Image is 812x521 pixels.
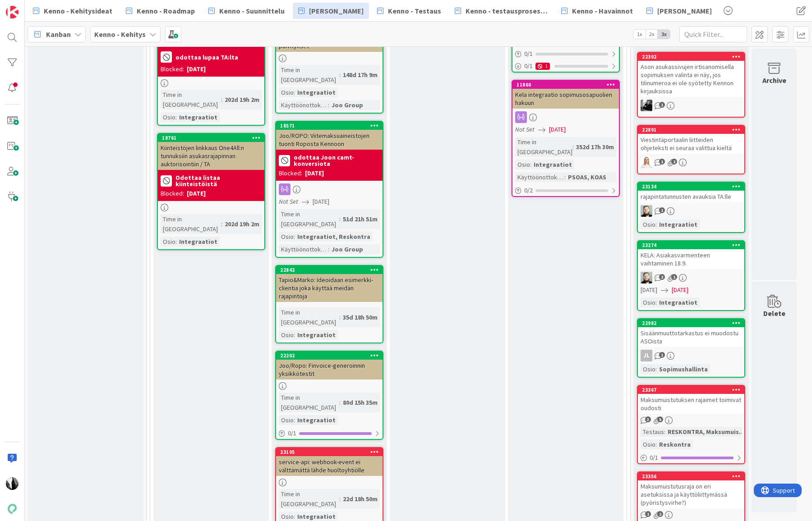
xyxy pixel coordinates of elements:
[388,5,441,16] span: Kenno - Testaus
[328,244,329,254] span: :
[671,274,677,280] span: 1
[187,189,206,198] div: [DATE]
[221,219,222,229] span: :
[641,156,652,168] img: SL
[671,159,677,165] span: 2
[341,494,380,504] div: 22d 18h 50m
[449,3,553,19] a: Kenno - testausprosessi/Featureflagit
[276,122,383,150] div: 18571Joo/ROPO: Viitemaksuaineistojen tuonti Roposta Kennoon
[638,100,744,111] div: KM
[638,61,744,97] div: Ason asukassivujen irtisanomisella sopimuksen valinta ei näy, jos tilinumeroa ei ole syötetty Ken...
[279,244,328,254] div: Käyttöönottokriittisyys
[341,398,380,407] div: 80d 15h 35m
[638,183,744,202] div: 23134rajapintatunnusten avauksia TA:lle
[280,449,383,455] div: 23105
[657,219,700,229] div: Integraatiot
[137,5,195,16] span: Kenno - Roadmap
[158,142,264,170] div: Kiinteistöjen linkkaus One4All:n tunnuksiin asukasrajapinnan auktorisointiin / TA
[161,64,184,74] div: Blocked:
[28,3,118,19] a: Kenno - Kehitysideat
[295,415,338,425] div: Integraatiot
[638,480,744,508] div: Maksumuistutusraja on eri asetuksissa ja käyttöliittymässä (pyöristysvirhe?)
[515,137,572,157] div: Time in [GEOGRAPHIC_DATA]
[279,65,339,85] div: Time in [GEOGRAPHIC_DATA]
[679,26,747,42] input: Quick Filter...
[276,130,383,150] div: Joo/ROPO: Viitemaksuaineistojen tuonti Roposta Kennoon
[339,214,341,224] span: :
[517,82,619,88] div: 11860
[279,489,339,509] div: Time in [GEOGRAPHIC_DATA]
[120,3,200,19] a: Kenno - Roadmap
[295,232,373,242] div: Integraatiot, Reskontra
[638,319,744,347] div: 22982Sisäänmuuttotarkastus ei muodostu ASOista
[158,134,264,170] div: 18761Kiinteistöjen linkkaus One4All:n tunnuksiin asukasrajapinnan auktorisointiin / TA
[276,122,383,130] div: 18571
[305,169,324,178] div: [DATE]
[641,100,652,111] img: KM
[276,266,383,302] div: 22842Tapio&Marko: Ideoidaan esimerkki-clientia joka käyttää meidän rajapintoja
[339,494,341,504] span: :
[294,232,295,242] span: :
[203,3,290,19] a: Kenno - Suunnittelu
[276,448,383,456] div: 23105
[638,134,744,154] div: Viestintäportaalin liitteiden ohjeteksti ei seuraa valittua kieltä
[638,327,744,347] div: Sisäänmuuttotarkastus ei muodostu ASOista
[641,439,655,449] div: Osio
[572,142,574,152] span: :
[161,214,221,234] div: Time in [GEOGRAPHIC_DATA]
[512,48,619,59] div: 0/1
[572,5,633,16] span: Kenno - Havainnot
[177,112,220,122] div: Integraatiot
[641,205,652,217] img: SH
[279,169,302,178] div: Blocked:
[276,428,383,439] div: 0/1
[659,274,665,280] span: 2
[329,100,365,110] div: Joo Group
[466,5,548,16] span: Kenno - testausprosessi/Featureflagit
[641,427,664,437] div: Testaus
[313,197,329,206] span: [DATE]
[6,503,18,515] img: avatar
[638,350,744,361] div: JL
[512,185,619,196] div: 0/2
[641,219,655,229] div: Osio
[642,183,744,190] div: 23134
[6,6,18,18] img: Visit kanbanzone.com
[44,5,112,16] span: Kenno - Kehitysideat
[524,186,533,195] span: 0 / 2
[19,1,41,12] span: Support
[763,308,785,319] div: Delete
[279,197,298,206] i: Not Set
[175,174,262,187] b: Odottaa listaa kiinteistöistä
[531,160,574,169] div: Integraatiot
[659,102,665,108] span: 1
[638,156,744,168] div: SL
[6,477,18,490] img: KV
[638,126,744,154] div: 22891Viestintäportaalin liitteiden ohjeteksti ei seuraa valittua kieltä
[646,30,658,39] span: 2x
[276,266,383,274] div: 22842
[309,5,364,16] span: [PERSON_NAME]
[655,439,657,449] span: :
[657,364,710,374] div: Sopimushallinta
[94,30,146,39] b: Kenno - Kehitys
[658,30,670,39] span: 3x
[549,125,566,134] span: [DATE]
[638,205,744,217] div: SH
[295,330,338,340] div: Integraatiot
[638,452,744,463] div: 0/1
[279,415,294,425] div: Osio
[556,3,638,19] a: Kenno - Havainnot
[641,272,652,283] img: SH
[638,394,744,414] div: Maksumuistutuksen rajaimet toimivat oudosti
[762,75,786,86] div: Archive
[279,307,339,327] div: Time in [GEOGRAPHIC_DATA]
[328,100,329,110] span: :
[161,189,184,198] div: Blocked:
[638,472,744,508] div: 23356Maksumuistutusraja on eri asetuksissa ja käyttöliittymässä (pyöristysvirhe?)
[564,172,566,182] span: :
[659,352,665,358] span: 1
[574,142,616,152] div: 352d 17h 30m
[279,87,294,97] div: Osio
[161,90,221,110] div: Time in [GEOGRAPHIC_DATA]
